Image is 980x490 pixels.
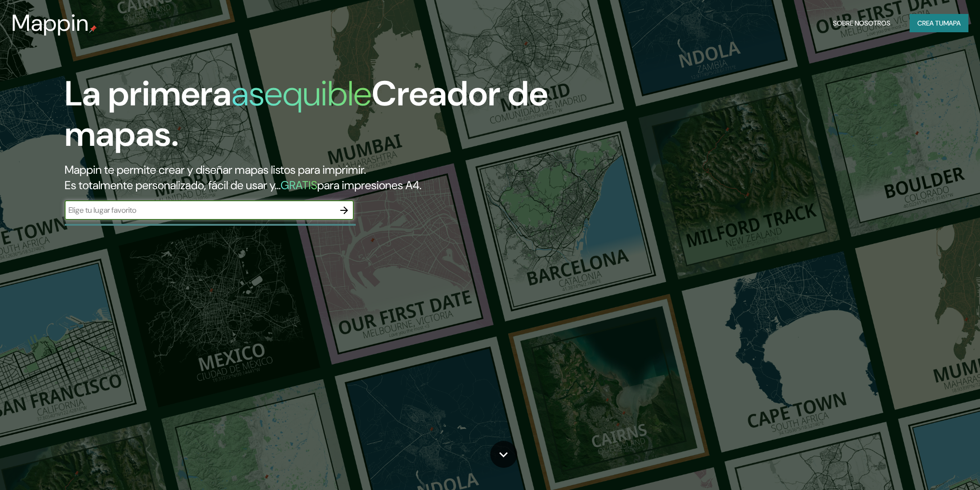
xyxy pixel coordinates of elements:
font: Sobre nosotros [833,19,890,27]
font: GRATIS [281,178,317,193]
input: Elige tu lugar favorito [65,205,335,216]
font: Mappin te permite crear y diseñar mapas listos para imprimir. [65,162,366,177]
font: Creador de mapas. [65,71,548,156]
font: para impresiones A4. [317,178,421,193]
font: La primera [65,71,231,116]
font: Es totalmente personalizado, fácil de usar y... [65,178,281,193]
img: pin de mapeo [89,25,97,33]
font: mapa [943,19,961,27]
font: Mappin [12,8,89,38]
button: Sobre nosotros [829,14,894,32]
font: Crea tu [917,19,943,27]
button: Crea tumapa [910,14,968,32]
font: asequible [231,71,372,116]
